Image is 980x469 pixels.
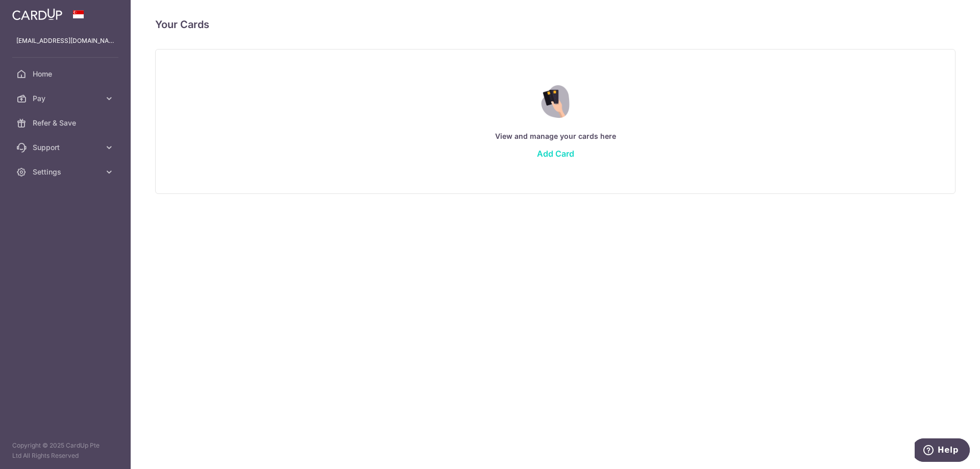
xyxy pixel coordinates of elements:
[176,130,935,142] p: View and manage your cards here
[33,93,100,104] span: Pay
[537,149,574,159] a: Add Card
[16,36,114,46] p: [EMAIL_ADDRESS][DOMAIN_NAME]
[23,7,44,16] span: Help
[33,118,100,128] span: Refer & Save
[155,16,209,33] h4: Your Cards
[915,438,970,464] iframe: Opens a widget where you can find more information
[33,69,100,79] span: Home
[33,167,100,177] span: Settings
[33,142,100,153] span: Support
[12,8,62,20] img: CardUp
[533,85,577,118] img: Credit Card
